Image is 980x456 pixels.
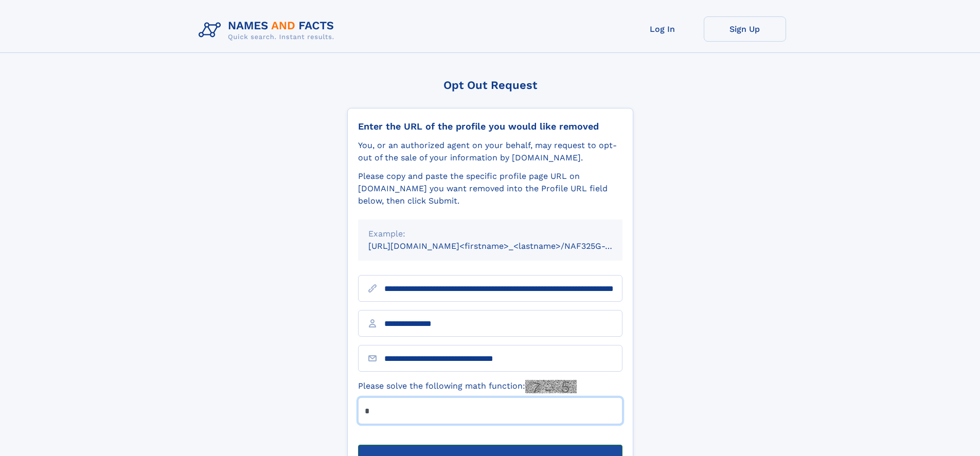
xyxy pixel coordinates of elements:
[621,16,704,42] a: Log In
[704,16,786,42] a: Sign Up
[358,121,622,132] div: Enter the URL of the profile you would like removed
[358,170,622,207] div: Please copy and paste the specific profile page URL on [DOMAIN_NAME] you want removed into the Pr...
[368,228,612,240] div: Example:
[368,241,642,251] small: [URL][DOMAIN_NAME]<firstname>_<lastname>/NAF325G-xxxxxxxx
[347,79,633,92] div: Opt Out Request
[194,16,343,44] img: Logo Names and Facts
[358,139,622,164] div: You, or an authorized agent on your behalf, may request to opt-out of the sale of your informatio...
[358,380,577,393] label: Please solve the following math function:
